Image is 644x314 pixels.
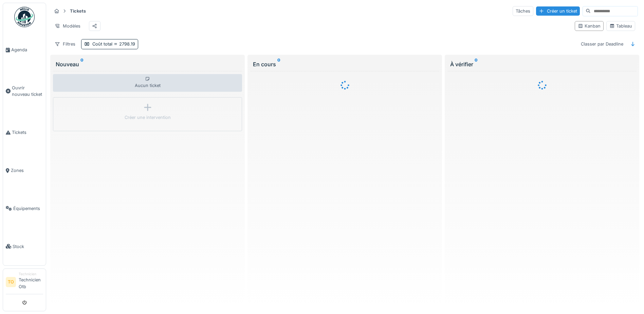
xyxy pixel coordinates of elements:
a: Stock [3,227,46,265]
a: Zones [3,152,46,190]
span: Ouvrir nouveau ticket [12,85,43,98]
div: Créer une intervention [125,114,171,121]
li: Technicien Otb [19,272,43,293]
sup: 0 [277,60,280,68]
div: Coût total [92,41,135,47]
li: TO [6,277,16,287]
a: Tickets [3,114,46,152]
div: Aucun ticket [53,74,242,92]
div: Tâches [513,6,533,16]
span: Zones [11,167,43,174]
div: Technicien [19,272,43,277]
div: Kanban [578,23,601,29]
strong: Tickets [67,8,89,14]
span: 2798.19 [112,41,135,47]
div: Modèles [52,21,84,31]
div: Tableau [609,23,632,29]
a: TO TechnicienTechnicien Otb [6,272,43,294]
sup: 0 [475,60,478,68]
a: Ouvrir nouveau ticket [3,69,46,114]
div: En cours [253,60,437,68]
sup: 0 [80,60,84,68]
a: Équipements [3,189,46,227]
div: Créer un ticket [536,6,580,16]
a: Agenda [3,31,46,69]
img: Badge_color-CXgf-gQk.svg [14,7,35,27]
span: Agenda [11,47,43,53]
div: Classer par Deadline [578,39,626,49]
div: À vérifier [450,60,634,68]
span: Équipements [13,205,43,212]
span: Tickets [12,129,43,136]
div: Filtres [52,39,78,49]
span: Stock [13,243,43,250]
div: Nouveau [56,60,239,68]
